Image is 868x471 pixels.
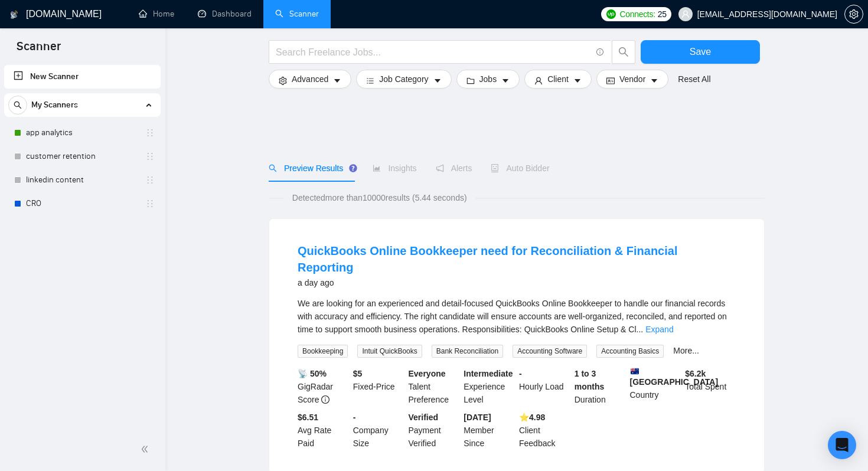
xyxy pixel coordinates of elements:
a: searchScanner [275,9,319,19]
button: settingAdvancedcaret-down [269,70,351,89]
b: $ 5 [353,369,363,378]
span: Alerts [436,163,472,173]
b: $6.51 [298,413,318,422]
span: Preview Results [269,163,354,173]
span: Advanced [292,73,328,86]
span: info-circle [321,395,329,404]
span: caret-down [333,76,341,85]
span: Accounting Software [513,345,587,358]
span: Bookkeeping [298,345,348,358]
div: Company Size [351,411,406,450]
span: Insights [373,163,416,173]
span: info-circle [596,48,604,56]
b: [GEOGRAPHIC_DATA] [630,367,719,387]
button: Save [641,40,760,64]
div: Payment Verified [406,411,462,450]
span: folder [466,76,475,85]
div: Open Intercom Messenger [828,431,856,459]
span: bars [366,76,374,85]
span: Intuit QuickBooks [357,345,422,358]
span: Jobs [479,73,497,86]
b: ⭐️ 4.98 [519,413,545,422]
span: user [534,76,543,85]
button: search [612,40,635,64]
b: 1 to 3 months [575,369,605,391]
span: idcard [606,76,615,85]
span: caret-down [433,76,442,85]
span: setting [279,76,287,85]
b: Intermediate [464,369,513,378]
span: Auto Bidder [491,163,549,173]
div: Fixed-Price [351,367,406,406]
span: notification [436,164,444,172]
span: area-chart [373,164,381,172]
span: holder [145,199,155,208]
img: logo [10,5,18,24]
span: Scanner [7,38,70,63]
span: search [269,164,277,172]
div: Avg Rate Paid [295,411,351,450]
div: Tooltip anchor [348,163,358,174]
a: app analytics [26,121,138,145]
button: barsJob Categorycaret-down [356,70,451,89]
a: CRO [26,192,138,215]
span: caret-down [650,76,658,85]
div: We are looking for an experienced and detail-focused QuickBooks Online Bookkeeper to handle our f... [298,297,736,336]
div: Country [628,367,683,406]
button: userClientcaret-down [524,70,592,89]
div: Duration [572,367,628,406]
span: Job Category [379,73,428,86]
b: Everyone [409,369,446,378]
span: holder [145,152,155,161]
a: More... [673,346,699,355]
img: 🇦🇺 [631,367,639,375]
div: Hourly Load [517,367,572,406]
span: Accounting Basics [596,345,664,358]
span: Detected more than 10000 results (5.44 seconds) [284,191,475,204]
a: QuickBooks Online Bookkeeper need for Reconciliation & Financial Reporting [298,244,677,274]
a: New Scanner [14,65,151,89]
b: Verified [409,413,439,422]
span: holder [145,175,155,185]
div: Total Spent [683,367,738,406]
b: [DATE] [464,413,491,422]
input: Search Freelance Jobs... [276,45,591,60]
span: Bank Reconciliation [432,345,503,358]
span: caret-down [501,76,510,85]
a: Reset All [678,73,710,86]
div: Member Since [461,411,517,450]
span: caret-down [573,76,582,85]
span: double-left [141,443,152,455]
span: We are looking for an experienced and detail-focused QuickBooks Online Bookkeeper to handle our f... [298,299,727,334]
span: Client [547,73,569,86]
a: homeHome [139,9,174,19]
span: setting [845,9,863,19]
b: - [519,369,522,378]
a: dashboardDashboard [198,9,252,19]
span: user [681,10,690,18]
li: New Scanner [4,65,161,89]
span: 25 [658,8,667,21]
a: Expand [645,325,673,334]
button: setting [844,5,863,24]
div: Client Feedback [517,411,572,450]
a: linkedin content [26,168,138,192]
span: holder [145,128,155,138]
li: My Scanners [4,93,161,215]
div: Talent Preference [406,367,462,406]
span: My Scanners [31,93,78,117]
span: Connects: [619,8,655,21]
a: customer retention [26,145,138,168]
button: search [8,96,27,115]
span: robot [491,164,499,172]
span: ... [637,325,644,334]
div: Experience Level [461,367,517,406]
button: idcardVendorcaret-down [596,70,668,89]
div: GigRadar Score [295,367,351,406]
span: Save [690,44,711,59]
div: a day ago [298,276,736,290]
img: upwork-logo.png [606,9,616,19]
b: $ 6.2k [685,369,706,378]
span: search [9,101,27,109]
button: folderJobscaret-down [456,70,520,89]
